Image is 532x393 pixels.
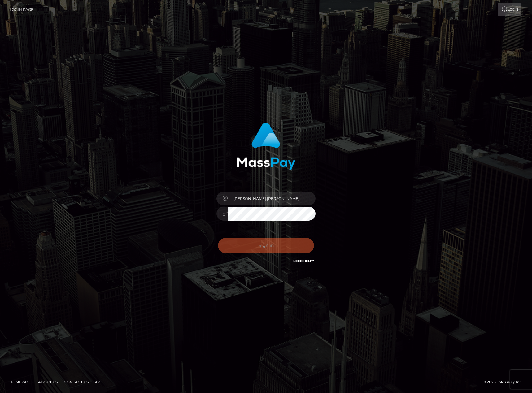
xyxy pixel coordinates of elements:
a: Contact Us [61,377,91,387]
a: Login Page [10,3,33,16]
img: MassPay Login [237,123,295,170]
a: About Us [36,377,60,387]
a: API [92,377,104,387]
a: Login [498,3,521,16]
div: © 2025 , MassPay Inc. [484,379,527,386]
a: Need Help? [293,259,314,263]
input: Username... [228,192,316,205]
a: Homepage [7,377,34,387]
